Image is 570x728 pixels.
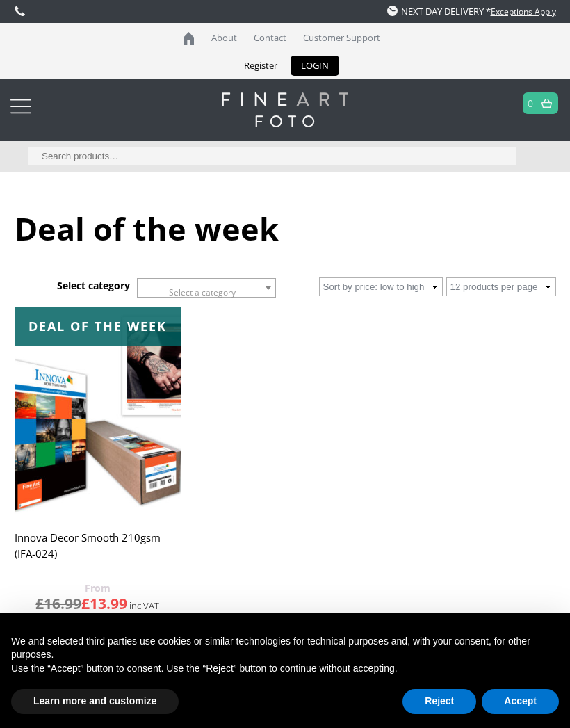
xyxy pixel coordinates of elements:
[15,207,556,250] h1: Deal of the week
[28,147,516,165] input: Search products…
[247,23,293,53] a: Contact
[402,689,476,714] button: Reject
[169,286,236,298] span: Select a category
[11,662,559,676] p: Use the “Accept” button to consent. Use the “Reject” button to continue without accepting.
[35,594,81,613] bdi: 16.99
[387,6,398,16] img: time.svg
[528,93,534,113] a: 0
[387,5,484,17] span: NEXT DAY DELIVERY
[11,689,179,714] button: Learn more and customize
[11,635,559,662] p: We and selected third parties use cookies or similar technologies for technical purposes and, wit...
[204,23,244,53] a: About
[57,279,130,292] h3: Select category
[319,277,443,296] select: Shop order
[15,524,181,580] h2: Innova Decor Smooth 210gsm (IFA-024)
[291,56,339,76] a: LOGIN
[15,307,181,515] img: Innova Decor Smooth 210gsm (IFA-024)
[15,307,181,346] div: Deal of the week
[15,307,181,614] a: Deal of the week Innova Decor Smooth 210gsm (IFA-024) £16.99£13.99
[482,689,559,714] button: Accept
[296,23,387,53] a: Customer Support
[491,6,556,17] a: Exceptions Apply
[81,594,90,613] span: £
[222,92,348,127] img: logo-white.svg
[541,99,552,108] img: basket.svg
[81,594,127,613] bdi: 13.99
[234,56,288,76] a: Register
[15,6,25,16] img: phone.svg
[35,594,44,613] span: £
